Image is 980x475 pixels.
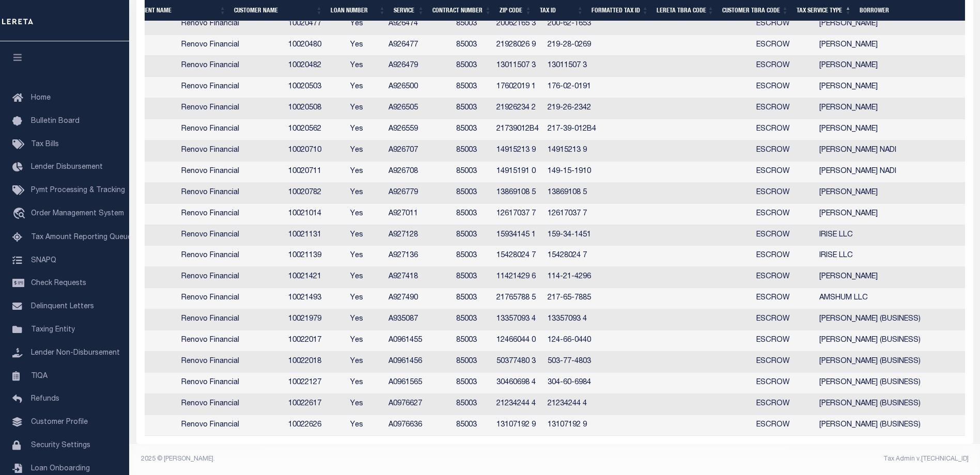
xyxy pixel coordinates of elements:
[31,419,88,426] span: Customer Profile
[384,330,452,352] td: A0961455
[284,140,346,162] td: 10020710
[452,98,492,119] td: 85003
[452,56,492,77] td: 85003
[31,303,94,310] span: Delinquent Letters
[284,162,346,183] td: 10020711
[543,246,610,267] td: 15428024 7
[492,204,543,225] td: 12617037 7
[346,77,384,98] td: Yes
[384,77,452,98] td: A926500
[752,415,815,436] td: ESCROW
[543,267,610,288] td: 114-21-4296
[31,350,120,357] span: Lender Non-Disbursement
[284,225,346,246] td: 10021131
[31,141,59,148] span: Tax Bills
[177,373,284,394] td: Renovo Financial
[284,35,346,56] td: 10020480
[752,204,815,225] td: ESCROW
[752,183,815,204] td: ESCROW
[452,394,492,415] td: 85003
[543,225,610,246] td: 159-34-1451
[284,288,346,309] td: 10021493
[543,204,610,225] td: 12617037 7
[543,288,610,309] td: 217-65-7885
[452,14,492,35] td: 85003
[452,225,492,246] td: 85003
[492,119,543,140] td: 21739012B4
[31,164,103,171] span: Lender Disbursement
[346,246,384,267] td: Yes
[177,225,284,246] td: Renovo Financial
[284,119,346,140] td: 10020562
[452,267,492,288] td: 85003
[452,246,492,267] td: 85003
[492,394,543,415] td: 21234244 4
[31,326,75,334] span: Taxing Entity
[452,309,492,330] td: 85003
[492,246,543,267] td: 15428024 7
[31,234,132,241] span: Tax Amount Reporting Queue
[543,35,610,56] td: 219-28-0269
[492,98,543,119] td: 21926234 2
[452,288,492,309] td: 85003
[543,162,610,183] td: 149-15-1910
[346,119,384,140] td: Yes
[177,35,284,56] td: Renovo Financial
[384,204,452,225] td: A927011
[31,187,125,194] span: Pymt Processing & Tracking
[12,208,29,221] i: travel_explore
[752,77,815,98] td: ESCROW
[346,98,384,119] td: Yes
[31,372,48,379] span: TIQA
[452,352,492,373] td: 85003
[31,442,90,449] span: Security Settings
[752,352,815,373] td: ESCROW
[384,246,452,267] td: A927136
[752,309,815,330] td: ESCROW
[384,267,452,288] td: A927418
[543,140,610,162] td: 14915213 9
[284,246,346,267] td: 10021139
[284,415,346,436] td: 10022626
[492,267,543,288] td: 11421429 6
[284,309,346,330] td: 10021979
[346,140,384,162] td: Yes
[177,14,284,35] td: Renovo Financial
[177,288,284,309] td: Renovo Financial
[346,373,384,394] td: Yes
[284,204,346,225] td: 10021014
[492,373,543,394] td: 30460698 4
[452,140,492,162] td: 85003
[384,162,452,183] td: A926708
[543,119,610,140] td: 217-39-012B4
[452,415,492,436] td: 85003
[492,140,543,162] td: 14915213 9
[177,162,284,183] td: Renovo Financial
[543,373,610,394] td: 304-60-6984
[543,352,610,373] td: 503-77-4803
[543,77,610,98] td: 176-02-0191
[492,14,543,35] td: 20062165 3
[384,373,452,394] td: A0961565
[177,394,284,415] td: Renovo Financial
[177,352,284,373] td: Renovo Financial
[752,14,815,35] td: ESCROW
[492,35,543,56] td: 21928026 9
[452,119,492,140] td: 85003
[346,14,384,35] td: Yes
[284,330,346,352] td: 10022017
[452,183,492,204] td: 85003
[31,94,51,102] span: Home
[346,394,384,415] td: Yes
[346,35,384,56] td: Yes
[492,415,543,436] td: 13107192 9
[284,352,346,373] td: 10022018
[177,267,284,288] td: Renovo Financial
[492,225,543,246] td: 15934145 1
[543,415,610,436] td: 13107192 9
[452,330,492,352] td: 85003
[752,225,815,246] td: ESCROW
[31,395,59,403] span: Refunds
[492,56,543,77] td: 13011507 3
[284,98,346,119] td: 10020508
